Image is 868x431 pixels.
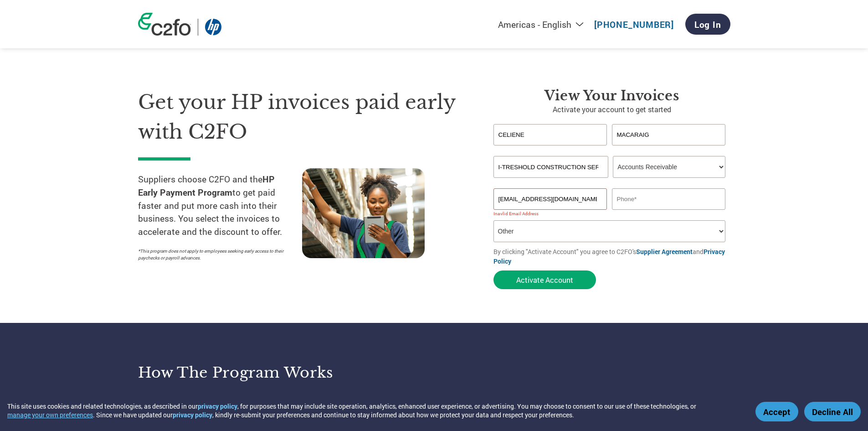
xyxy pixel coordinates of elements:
a: privacy policy [173,410,212,419]
h3: How the program works [138,363,423,382]
input: Phone* [612,188,726,210]
div: Inavlid Email Address [493,211,607,217]
p: *This program does not apply to employees seeking early access to their paychecks or payroll adva... [138,248,293,261]
button: Accept [755,402,798,421]
div: This site uses cookies and related technologies, as described in our , for purposes that may incl... [7,402,742,419]
img: supply chain worker [302,168,425,258]
strong: HP Early Payment Program [138,173,275,198]
button: manage your own preferences [7,410,93,419]
p: Suppliers choose C2FO and the to get paid faster and put more cash into their business. You selec... [138,173,302,239]
h1: Get your HP invoices paid early with C2FO [138,88,466,146]
button: Decline All [804,402,861,421]
p: By clicking "Activate Account" you agree to C2FO's and [493,247,730,266]
a: Privacy Policy [493,247,725,265]
select: Title/Role [613,156,725,178]
input: First Name* [493,124,607,145]
input: Last Name* [612,124,726,145]
div: Invalid last name or last name is too long [612,146,726,152]
a: Log In [685,14,730,35]
div: Invalid company name or company name is too long [493,179,726,185]
h3: View Your Invoices [493,88,730,104]
a: [PHONE_NUMBER] [594,19,674,30]
img: c2fo logo [138,13,191,36]
img: HP [205,19,221,36]
a: privacy policy [198,402,237,410]
p: Activate your account to get started [493,104,730,115]
input: Your company name* [493,156,608,178]
input: Invalid Email format [493,188,607,210]
div: Invalid first name or first name is too long [493,146,607,152]
button: Activate Account [493,270,596,289]
a: Supplier Agreement [636,247,693,256]
div: Inavlid Phone Number [612,211,726,217]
